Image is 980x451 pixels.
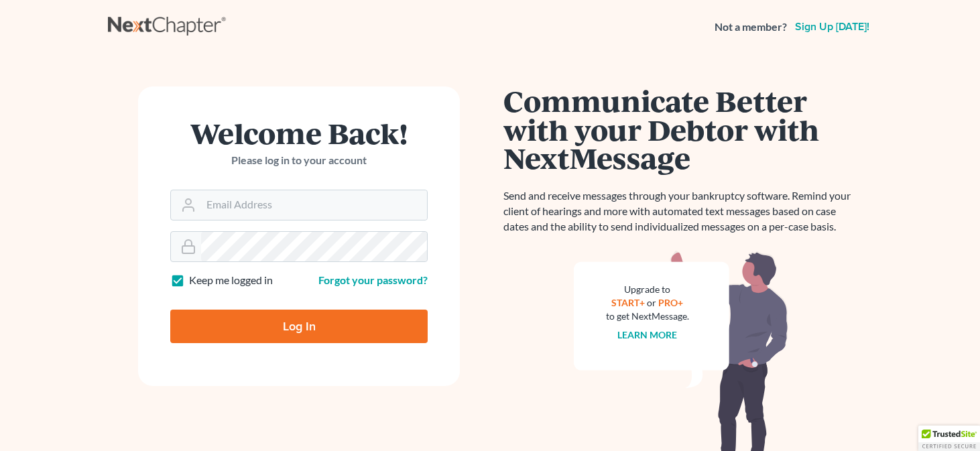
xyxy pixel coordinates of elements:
strong: Not a member? [715,19,787,35]
a: START+ [612,297,646,308]
input: Email Address [201,190,427,220]
a: Learn more [618,329,678,340]
p: Send and receive messages through your bankruptcy software. Remind your client of hearings and mo... [503,188,859,235]
div: to get NextMessage. [606,310,689,323]
label: Keep me logged in [189,273,273,288]
input: Log In [170,310,428,343]
p: Please log in to your account [170,153,428,168]
h1: Communicate Better with your Debtor with NextMessage [503,86,859,172]
a: PRO+ [659,297,684,308]
h1: Welcome Back! [170,119,428,147]
span: or [648,297,657,308]
div: Upgrade to [606,283,689,296]
a: Sign up [DATE]! [792,21,872,32]
a: Forgot your password? [318,273,428,286]
div: TrustedSite Certified [918,426,980,451]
